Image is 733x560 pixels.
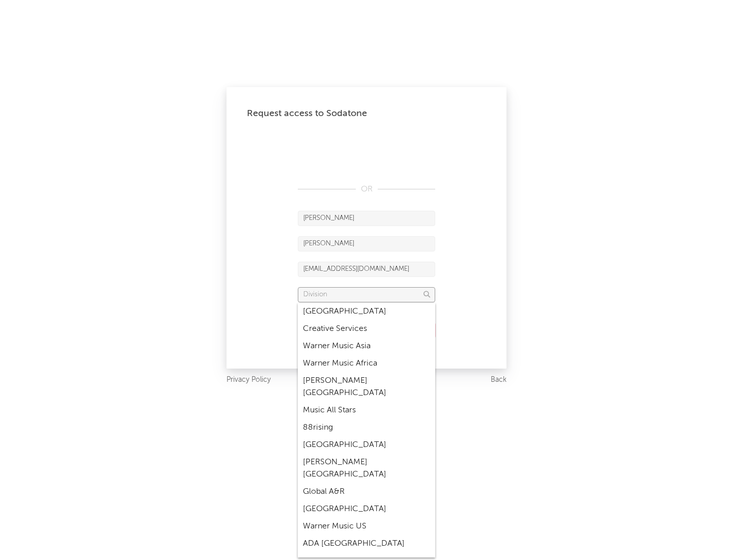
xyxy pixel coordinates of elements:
[298,236,435,251] input: Last Name
[298,518,435,535] div: Warner Music US
[247,107,486,120] div: Request access to Sodatone
[298,454,435,483] div: [PERSON_NAME] [GEOGRAPHIC_DATA]
[298,262,435,277] input: Email
[298,402,435,419] div: Music All Stars
[298,436,435,454] div: [GEOGRAPHIC_DATA]
[298,320,435,338] div: Creative Services
[298,355,435,372] div: Warner Music Africa
[298,183,435,195] div: OR
[298,303,435,320] div: [GEOGRAPHIC_DATA]
[491,374,506,386] a: Back
[298,535,435,552] div: ADA [GEOGRAPHIC_DATA]
[298,287,435,302] input: Division
[298,500,435,518] div: [GEOGRAPHIC_DATA]
[298,372,435,402] div: [PERSON_NAME] [GEOGRAPHIC_DATA]
[227,374,271,386] a: Privacy Policy
[298,419,435,436] div: 88rising
[298,338,435,355] div: Warner Music Asia
[298,211,435,226] input: First Name
[298,483,435,500] div: Global A&R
